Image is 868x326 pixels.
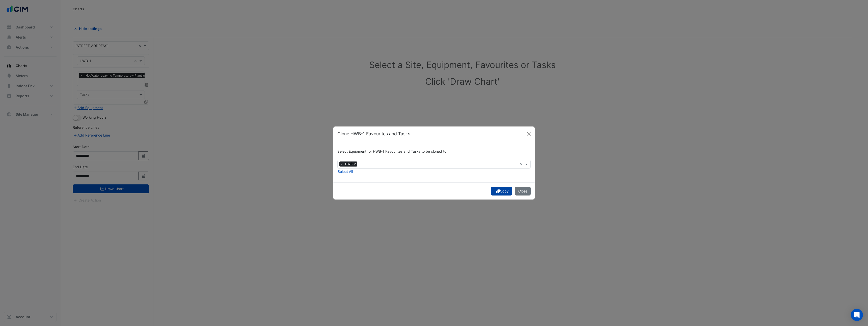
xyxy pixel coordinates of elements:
[491,187,512,195] button: Copy
[525,130,533,138] button: Close
[337,149,531,154] h6: Select Equipment for HWB-1 Favourites and Tasks to be cloned to
[851,309,863,321] div: Open Intercom Messenger
[344,161,357,167] span: HWB-2
[520,161,524,167] span: Clear
[339,161,344,167] span: ×
[337,131,410,137] h5: Clone HWB-1 Favourites and Tasks
[515,187,531,195] button: Close
[337,169,353,174] button: Select All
